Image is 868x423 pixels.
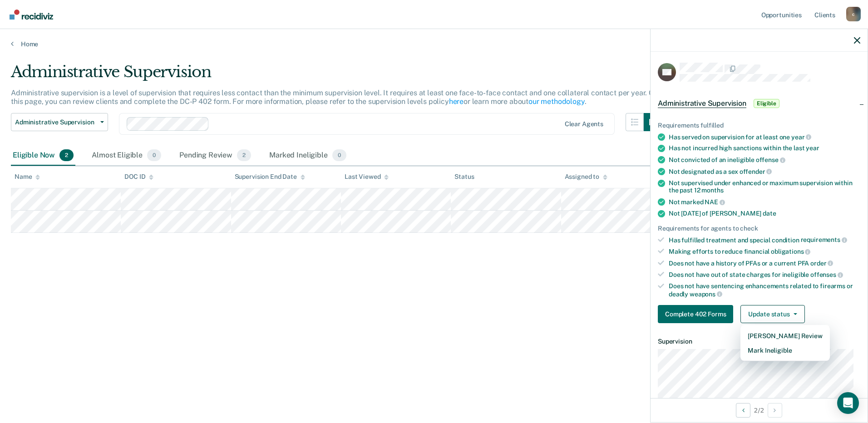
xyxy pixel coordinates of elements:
a: Navigate to form link [658,305,737,323]
p: Administrative supervision is a level of supervision that requires less contact than the minimum ... [11,89,658,106]
div: Almost Eligible [90,146,163,166]
span: 0 [147,149,161,161]
span: offender [740,168,772,175]
button: Mark Ineligible [740,343,829,358]
div: Not [DATE] of [PERSON_NAME] [669,210,860,217]
div: Supervision End Date [235,173,305,181]
div: Has served on supervision for at least one [669,133,860,141]
span: offense [756,156,785,163]
div: Does not have sentencing enhancements related to firearms or deadly [669,282,860,298]
button: Update status [740,305,804,323]
div: Eligible Now [11,146,75,166]
div: DOC ID [124,173,153,181]
div: Has not incurred high sanctions within the last [669,144,860,152]
span: date [763,210,776,217]
div: Administrative Supervision [11,63,662,89]
button: Previous Opportunity [736,403,750,418]
span: year [791,133,811,141]
button: Next Opportunity [768,403,782,418]
div: Has fulfilled treatment and special condition [669,236,860,244]
a: here [449,97,464,106]
span: Administrative Supervision [15,118,97,126]
div: Requirements for agents to check [658,225,860,232]
div: Last Viewed [345,173,389,181]
span: offenses [810,271,843,278]
div: Making efforts to reduce financial [669,247,860,256]
div: Not marked [669,198,860,206]
div: 2 / 2 [651,398,868,422]
div: Name [15,173,40,181]
div: Not designated as a sex [669,167,860,176]
div: Status [454,173,474,181]
a: Home [11,40,857,48]
div: Does not have out of state charges for ineligible [669,271,860,279]
span: NAE [705,198,725,206]
button: Complete 402 Forms [658,305,733,323]
span: Eligible [754,99,779,108]
button: Profile dropdown button [846,7,861,21]
button: [PERSON_NAME] Review [740,329,829,343]
span: 0 [332,149,346,161]
span: year [806,144,819,152]
div: Pending Review [178,146,253,166]
div: Does not have a history of PFAs or a current PFA order [669,259,860,267]
div: Open Intercom Messenger [837,392,859,414]
div: Clear agents [565,120,603,128]
span: obligations [771,248,810,255]
div: Requirements fulfilled [658,122,860,129]
span: Administrative Supervision [658,99,746,108]
span: months [701,187,723,194]
span: requirements [801,236,847,243]
dt: Supervision [658,338,860,345]
div: Administrative SupervisionEligible [651,89,868,118]
span: 2 [237,149,251,161]
a: our methodology [528,97,585,106]
div: Assigned to [565,173,607,181]
div: Not supervised under enhanced or maximum supervision within the past 12 [669,179,860,195]
div: Not convicted of an ineligible [669,156,860,164]
span: weapons [690,290,722,298]
img: Recidiviz [10,10,53,20]
span: 2 [59,149,74,161]
div: c [846,7,861,21]
div: Marked Ineligible [267,146,348,166]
